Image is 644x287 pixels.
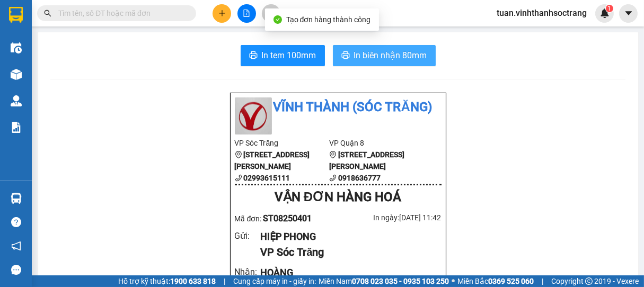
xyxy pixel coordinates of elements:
[11,193,22,204] img: warehouse-icon
[235,265,261,279] div: Nhận :
[249,51,258,61] span: printer
[235,229,261,243] div: Gửi :
[237,4,256,23] button: file-add
[329,137,424,149] li: VP Quận 8
[235,212,338,225] div: Mã đơn:
[457,275,534,287] span: Miền Bắc
[263,213,312,223] span: ST08250401
[452,279,455,283] span: ⚪️
[9,7,23,23] img: logo-vxr
[243,10,250,17] span: file-add
[11,95,22,106] img: warehouse-icon
[213,4,231,23] button: plus
[11,42,22,53] img: warehouse-icon
[341,51,350,61] span: printer
[585,277,593,285] span: copyright
[488,6,595,20] span: tuan.vinhthanhsoctrang
[11,122,22,133] img: solution-icon
[244,174,290,182] b: 02993615111
[338,212,442,223] div: In ngày: [DATE] 11:42
[233,275,316,287] span: Cung cấp máy in - giấy in:
[235,151,242,158] span: environment
[619,4,638,23] button: caret-down
[235,187,442,208] div: VẬN ĐƠN HÀNG HOÁ
[274,15,282,24] span: check-circle
[542,275,543,287] span: |
[11,265,21,275] span: message
[600,8,610,18] img: icon-new-feature
[262,49,316,62] span: In tem 100mm
[488,277,534,285] strong: 0369 525 060
[218,10,226,17] span: plus
[319,275,449,287] span: Miền Nam
[286,15,371,24] span: Tạo đơn hàng thành công
[235,97,272,134] img: logo.jpg
[260,265,433,280] div: HOÀNG
[606,5,613,12] sup: 1
[329,150,404,171] b: [STREET_ADDRESS][PERSON_NAME]
[235,137,330,149] li: VP Sóc Trăng
[354,49,427,62] span: In biên nhận 80mm
[235,150,310,171] b: [STREET_ADDRESS][PERSON_NAME]
[352,277,449,285] strong: 0708 023 035 - 0935 103 250
[241,45,325,66] button: printerIn tem 100mm
[224,275,225,287] span: |
[170,277,216,285] strong: 1900 633 818
[624,8,633,18] span: caret-down
[333,45,436,66] button: printerIn biên nhận 80mm
[118,275,216,287] span: Hỗ trợ kỹ thuật:
[11,69,22,80] img: warehouse-icon
[44,10,51,17] span: search
[262,4,280,23] button: aim
[329,151,337,158] span: environment
[58,7,183,19] input: Tìm tên, số ĐT hoặc mã đơn
[11,217,21,227] span: question-circle
[260,244,433,261] div: VP Sóc Trăng
[338,174,381,182] b: 0918636777
[11,241,21,251] span: notification
[260,229,433,244] div: HIỆP PHONG
[235,174,242,182] span: phone
[329,174,337,182] span: phone
[607,5,611,12] span: 1
[235,97,442,118] li: Vĩnh Thành (Sóc Trăng)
